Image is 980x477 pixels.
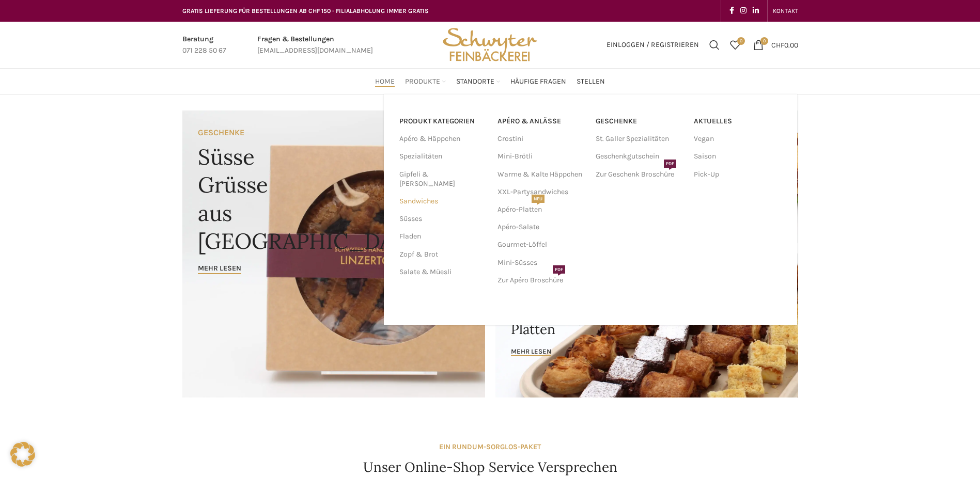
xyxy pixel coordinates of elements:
a: Einloggen / Registrieren [601,35,704,55]
a: Saison [694,148,782,165]
span: KONTAKT [773,7,798,14]
a: Infobox link [182,34,226,57]
span: Häufige Fragen [510,77,566,87]
a: Standorte [456,71,500,92]
a: Apéro-Salate [497,218,585,236]
img: Bäckerei Schwyter [439,22,540,68]
a: Banner link [182,110,485,397]
a: Linkedin social link [750,4,762,18]
span: GRATIS LIEFERUNG FÜR BESTELLUNGEN AB CHF 150 - FILIALABHOLUNG IMMER GRATIS [182,7,429,14]
a: Häufige Fragen [510,71,566,92]
bdi: 0.00 [771,40,798,49]
a: Facebook social link [726,4,737,18]
div: Meine Wunschliste [725,35,745,55]
a: Mini-Süsses [497,254,585,272]
span: Standorte [456,77,494,87]
a: Banner link [495,253,798,397]
h4: Unser Online-Shop Service Versprechen [363,458,617,476]
span: Stellen [577,77,605,87]
a: 0 [725,35,745,55]
span: NEU [532,195,545,203]
span: CHF [771,40,784,49]
a: Suchen [704,35,725,55]
a: Zur Geschenk BroschürePDF [596,166,683,183]
div: Secondary navigation [768,1,803,21]
a: Gipfeli & [PERSON_NAME] [399,166,485,193]
span: Home [375,77,395,87]
a: St. Galler Spezialitäten [596,130,683,148]
span: 0 [737,37,745,45]
a: Aktuelles [694,113,782,130]
a: Instagram social link [737,4,750,18]
span: Produkte [405,77,440,87]
a: Pick-Up [694,166,782,183]
a: Zopf & Brot [399,246,485,263]
span: PDF [664,160,676,168]
a: Infobox link [257,34,373,57]
a: APÉRO & ANLÄSSE [497,113,585,130]
a: Gourmet-Löffel [497,236,585,253]
a: Home [375,71,395,92]
a: PRODUKT KATEGORIEN [399,113,485,130]
a: Warme & Kalte Häppchen [497,166,585,183]
a: Sandwiches [399,193,485,210]
a: KONTAKT [773,1,798,21]
a: Stellen [577,71,605,92]
a: Site logo [439,40,540,49]
a: Apéro-PlattenNEU [497,201,585,218]
a: Spezialitäten [399,148,485,165]
span: Einloggen / Registrieren [606,41,699,49]
a: 0 CHF0.00 [748,35,803,55]
span: 0 [760,37,768,45]
a: Crostini [497,130,585,148]
a: Mini-Brötli [497,148,585,165]
a: Fladen [399,228,485,245]
a: Produkte [405,71,446,92]
a: Apéro & Häppchen [399,130,485,148]
a: XXL-Partysandwiches [497,183,585,201]
a: Geschenke [596,113,683,130]
div: Main navigation [177,71,803,92]
a: Zur Apéro BroschürePDF [497,272,585,289]
a: Süsses [399,210,485,228]
span: PDF [553,265,565,274]
a: Salate & Müesli [399,263,485,281]
a: Geschenkgutschein [596,148,683,165]
a: Vegan [694,130,782,148]
strong: EIN RUNDUM-SORGLOS-PAKET [439,442,541,451]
